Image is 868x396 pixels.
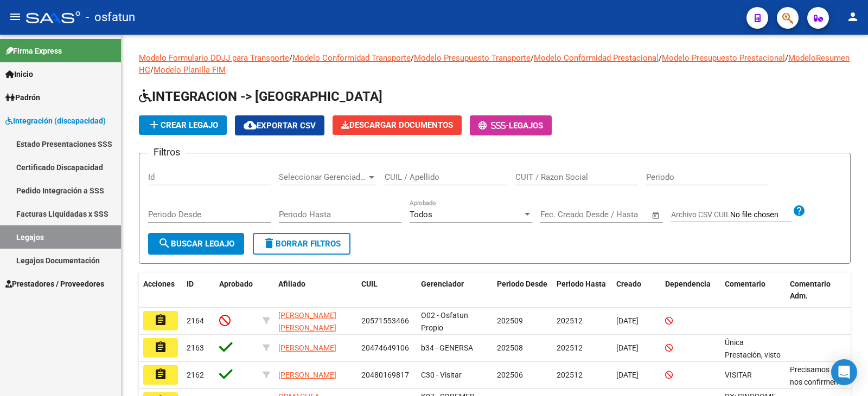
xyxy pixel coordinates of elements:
[730,210,793,220] input: Archivo CSV CUIL
[244,121,316,131] span: Exportar CSV
[278,343,336,352] span: [PERSON_NAME]
[333,115,462,135] button: Descargar Documentos
[497,343,523,352] span: 202508
[616,343,639,352] span: [DATE]
[148,233,244,255] button: Buscar Legajo
[616,280,641,288] span: Creado
[417,272,493,308] datatable-header-cell: Gerenciador
[790,280,831,301] span: Comentario Adm.
[671,210,730,219] span: Archivo CSV CUIL
[509,121,543,131] span: Legajos
[143,280,175,288] span: Acciones
[650,209,662,222] button: Open calendar
[357,272,417,308] datatable-header-cell: CUIL
[148,120,218,130] span: Crear Legajo
[341,120,453,130] span: Descargar Documentos
[557,343,583,352] span: 202512
[421,311,468,332] span: O02 - Osfatun Propio
[361,343,409,352] span: 20474649106
[557,316,583,325] span: 202512
[361,371,409,379] span: 20480169817
[279,172,367,182] span: Seleccionar Gerenciador
[725,338,783,384] span: Única Prestación, visto con Yani
[725,371,752,379] span: VISITAR
[86,5,135,29] span: - osfatun
[557,280,606,288] span: Periodo Hasta
[361,316,409,325] span: 20571553466
[497,280,547,288] span: Periodo Desde
[139,53,289,63] a: Modelo Formulario DDJJ para Transporte
[187,280,194,288] span: ID
[292,53,411,63] a: Modelo Conformidad Transporte
[148,145,186,160] h3: Filtros
[139,272,182,308] datatable-header-cell: Acciones
[278,280,305,288] span: Afiliado
[154,368,167,381] mat-icon: assignment
[421,343,473,352] span: b34 - GENERSA
[786,272,851,308] datatable-header-cell: Comentario Adm.
[158,239,234,249] span: Buscar Legajo
[421,280,464,288] span: Gerenciador
[158,237,171,250] mat-icon: search
[263,237,276,250] mat-icon: delete
[274,272,357,308] datatable-header-cell: Afiliado
[414,53,531,63] a: Modelo Presupuesto Transporte
[552,272,612,308] datatable-header-cell: Periodo Hasta
[616,316,639,325] span: [DATE]
[244,119,257,132] mat-icon: cloud_download
[139,89,382,104] span: INTEGRACION -> [GEOGRAPHIC_DATA]
[263,239,341,249] span: Borrar Filtros
[9,10,22,23] mat-icon: menu
[154,314,167,327] mat-icon: assignment
[5,68,33,80] span: Inicio
[557,371,583,379] span: 202512
[235,115,324,135] button: Exportar CSV
[665,280,711,288] span: Dependencia
[421,371,462,379] span: C30 - Visitar
[662,53,785,63] a: Modelo Presupuesto Prestacional
[278,311,336,332] span: [PERSON_NAME] [PERSON_NAME]
[278,371,336,379] span: [PERSON_NAME]
[540,210,584,219] input: Fecha inicio
[154,341,167,354] mat-icon: assignment
[534,53,659,63] a: Modelo Conformidad Prestacional
[478,121,509,131] span: -
[187,371,204,379] span: 2162
[148,118,161,131] mat-icon: add
[470,115,552,135] button: -Legajos
[497,316,523,325] span: 202509
[846,10,859,23] mat-icon: person
[831,359,857,385] div: Open Intercom Messenger
[219,280,253,288] span: Aprobado
[661,272,720,308] datatable-header-cell: Dependencia
[725,280,765,288] span: Comentario
[616,371,639,379] span: [DATE]
[187,343,204,352] span: 2163
[5,115,106,127] span: Integración (discapacidad)
[139,115,227,135] button: Crear Legajo
[361,280,378,288] span: CUIL
[720,272,786,308] datatable-header-cell: Comentario
[5,278,104,290] span: Prestadores / Proveedores
[410,210,432,219] span: Todos
[187,316,204,325] span: 2164
[5,45,62,57] span: Firma Express
[793,204,806,217] mat-icon: help
[215,272,258,308] datatable-header-cell: Aprobado
[594,210,647,219] input: Fecha fin
[154,65,226,75] a: Modelo Planilla FIM
[493,272,552,308] datatable-header-cell: Periodo Desde
[182,272,215,308] datatable-header-cell: ID
[497,371,523,379] span: 202506
[5,92,40,103] span: Padrón
[253,233,350,255] button: Borrar Filtros
[612,272,661,308] datatable-header-cell: Creado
